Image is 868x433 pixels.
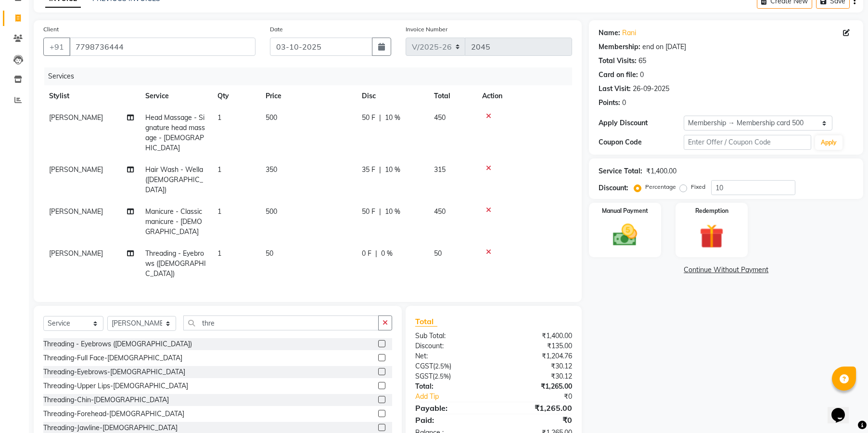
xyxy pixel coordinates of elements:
span: Manicure - Classic manicure - [DEMOGRAPHIC_DATA] [145,207,202,236]
th: Service [140,85,212,107]
span: 10 % [385,165,400,175]
div: Threading - Eyebrows ([DEMOGRAPHIC_DATA]) [43,339,192,349]
div: Total Visits: [599,56,637,66]
span: | [379,113,381,123]
div: Points: [599,98,620,108]
div: ( ) [408,371,494,381]
a: Rani [622,28,636,38]
span: 0 F [362,249,371,259]
div: ₹0 [508,392,580,402]
span: 450 [434,207,446,216]
div: ₹1,204.76 [494,351,579,361]
span: 1 [217,249,221,258]
input: Search or Scan [183,315,379,330]
span: 450 [434,113,446,122]
label: Redemption [695,207,728,215]
div: ₹30.12 [494,371,579,381]
span: | [379,165,381,175]
span: 2.5% [435,362,449,370]
div: Name: [599,28,620,38]
span: SGST [415,372,433,381]
div: ₹1,400.00 [494,331,579,341]
span: [PERSON_NAME] [49,165,103,174]
div: ₹30.12 [494,361,579,371]
div: Coupon Code [599,137,684,147]
span: 1 [217,113,221,122]
div: Apply Discount [599,118,684,128]
div: Services [44,67,579,85]
div: ₹1,400.00 [646,166,677,176]
div: ( ) [408,361,494,371]
img: _gift.svg [692,221,731,251]
span: 1 [217,165,221,174]
span: Total [415,316,437,327]
input: Search by Name/Mobile/Email/Code [69,38,255,56]
div: Discount: [599,183,628,193]
th: Stylist [43,85,140,107]
div: Card on file: [599,70,638,80]
div: Threading-Forehead-[DEMOGRAPHIC_DATA] [43,409,184,419]
div: Threading-Full Face-[DEMOGRAPHIC_DATA] [43,353,182,363]
span: 2.5% [434,372,449,380]
div: Sub Total: [408,331,494,341]
div: Paid: [408,414,494,426]
label: Date [270,25,283,34]
div: Service Total: [599,166,642,176]
span: [PERSON_NAME] [49,207,103,216]
th: Action [476,85,572,107]
div: Threading-Jawline-[DEMOGRAPHIC_DATA] [43,423,178,433]
div: Last Visit: [599,84,631,94]
label: Invoice Number [406,25,447,34]
span: Head Massage - Signature head massage - [DEMOGRAPHIC_DATA] [145,113,205,152]
input: Enter Offer / Coupon Code [684,135,811,150]
span: 50 [266,249,273,258]
span: [PERSON_NAME] [49,249,103,258]
div: end on [DATE] [642,42,686,52]
div: 0 [640,70,644,80]
span: | [375,249,377,259]
div: Threading-Eyebrows-[DEMOGRAPHIC_DATA] [43,367,185,377]
div: 65 [638,56,646,66]
th: Qty [212,85,260,107]
span: 50 F [362,207,375,217]
div: Total: [408,381,494,392]
span: Threading - Eyebrows ([DEMOGRAPHIC_DATA]) [145,249,206,278]
a: Continue Without Payment [591,265,861,275]
span: 350 [266,165,277,174]
iframe: chat widget [828,394,858,423]
div: Threading-Chin-[DEMOGRAPHIC_DATA] [43,395,169,405]
div: Net: [408,351,494,361]
div: Threading-Upper Lips-[DEMOGRAPHIC_DATA] [43,381,188,391]
div: Payable: [408,402,494,414]
th: Disc [356,85,428,107]
span: [PERSON_NAME] [49,113,103,122]
label: Percentage [645,183,676,191]
span: 315 [434,165,446,174]
label: Fixed [691,183,705,191]
span: 35 F [362,165,375,175]
div: ₹1,265.00 [494,402,579,414]
label: Manual Payment [602,207,648,215]
span: 500 [266,207,277,216]
div: ₹1,265.00 [494,381,579,392]
span: 10 % [385,113,400,123]
div: ₹135.00 [494,341,579,351]
span: 0 % [381,249,393,259]
div: ₹0 [494,414,579,426]
button: +91 [43,38,70,56]
label: Client [43,25,59,34]
div: 0 [622,98,626,108]
img: _cash.svg [605,221,645,249]
th: Price [260,85,356,107]
div: Discount: [408,341,494,351]
th: Total [428,85,476,107]
span: CGST [415,362,433,370]
span: Hair Wash - Wella ([DEMOGRAPHIC_DATA]) [145,165,203,194]
div: 26-09-2025 [633,84,669,94]
span: 50 F [362,113,375,123]
div: Membership: [599,42,640,52]
span: 10 % [385,207,400,217]
span: | [379,207,381,217]
button: Apply [815,135,842,150]
span: 1 [217,207,221,216]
